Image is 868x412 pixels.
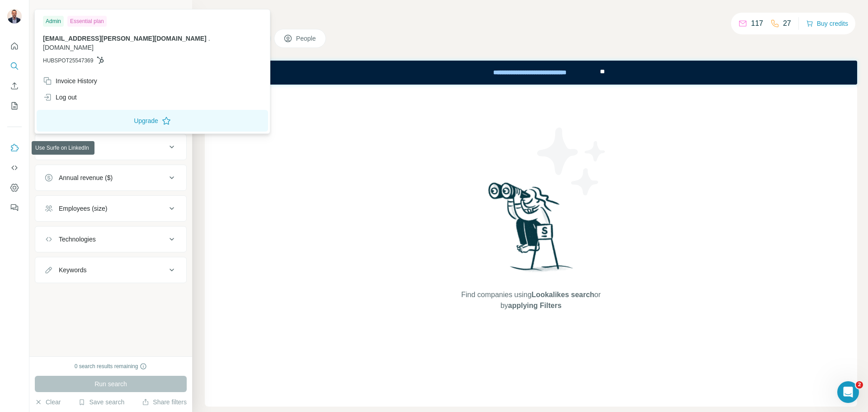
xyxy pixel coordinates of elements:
[59,142,92,152] div: HQ location
[35,398,61,407] button: Clear
[75,362,147,370] div: 0 search results remaining
[806,17,848,30] button: Buy credits
[59,235,96,244] div: Technologies
[7,38,22,54] button: Quick start
[7,180,22,196] button: Dashboard
[7,140,22,156] button: Use Surfe on LinkedIn
[205,61,857,85] iframe: Banner
[296,34,317,43] span: People
[43,57,93,65] span: HUBSPOT25547369
[35,136,186,158] button: HQ location
[7,98,22,114] button: My lists
[856,381,863,388] span: 2
[208,35,210,42] span: .
[67,16,107,27] div: Essential plan
[59,204,107,213] div: Employees (size)
[35,167,186,189] button: Annual revenue ($)
[783,18,791,29] p: 27
[751,18,763,29] p: 117
[484,180,578,281] img: Surfe Illustration - Woman searching with binoculars
[7,199,22,216] button: Feedback
[43,76,97,85] div: Invoice History
[37,110,268,132] button: Upgrade
[43,44,94,51] span: [DOMAIN_NAME]
[531,121,613,202] img: Surfe Illustration - Stars
[35,198,186,219] button: Employees (size)
[43,16,64,27] div: Admin
[59,265,86,275] div: Keywords
[43,35,207,42] span: [EMAIL_ADDRESS][PERSON_NAME][DOMAIN_NAME]
[43,93,77,102] div: Log out
[205,11,857,24] h4: Search
[35,8,63,16] div: New search
[458,289,603,311] span: Find companies using or by
[508,302,561,309] span: applying Filters
[35,259,186,281] button: Keywords
[7,9,22,24] img: Avatar
[7,78,22,94] button: Enrich CSV
[142,398,187,407] button: Share filters
[78,398,124,407] button: Save search
[7,58,22,74] button: Search
[157,5,192,19] button: Hide
[7,160,22,176] button: Use Surfe API
[35,228,186,250] button: Technologies
[59,173,113,182] div: Annual revenue ($)
[837,381,859,403] iframe: Intercom live chat
[532,291,594,298] span: Lookalikes search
